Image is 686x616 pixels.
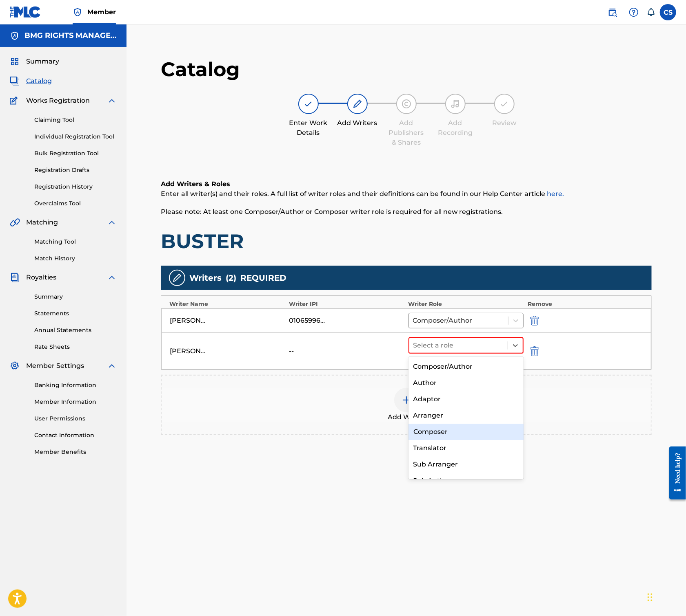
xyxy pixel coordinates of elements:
[161,208,503,216] span: Please note: At least one Composer/Author or Composer writer role is required for all new registr...
[107,96,117,106] img: expand
[172,273,182,283] img: writers
[408,473,524,489] div: Sub Author
[10,31,20,41] img: Accounts
[26,218,58,227] span: Matching
[528,300,643,308] div: Remove
[500,99,509,109] img: step indicator icon for Review
[388,412,425,422] span: Add Writer
[10,273,20,282] img: Royalties
[34,326,117,334] a: Annual Statements
[34,116,117,124] a: Claiming Tool
[408,375,524,391] div: Author
[10,361,20,371] img: Member Settings
[386,118,427,147] div: Add Publishers & Shares
[34,398,117,406] a: Member Information
[660,4,676,20] div: User Menu
[530,316,539,326] img: 12a2ab48e56ec057fbd8.svg
[240,272,286,284] span: REQUIRED
[408,359,524,375] div: Composer/Author
[107,361,117,371] img: expand
[288,118,329,138] div: Enter Work Details
[34,414,117,423] a: User Permissions
[34,309,117,318] a: Statements
[24,31,117,40] h5: BMG RIGHTS MANAGEMENT US, LLC
[647,8,655,16] div: Notifications
[34,132,117,141] a: Individual Registration Tool
[629,7,639,17] img: help
[353,99,362,109] img: step indicator icon for Add Writers
[73,7,82,17] img: Top Rightsholder
[169,300,285,308] div: Writer Name
[34,448,117,456] a: Member Benefits
[408,407,524,424] div: Arranger
[663,440,686,506] iframe: Resource Center
[26,57,59,66] span: Summary
[10,96,20,106] img: Works Registration
[161,57,652,81] h1: Catalog
[10,76,20,86] img: Catalog
[189,272,222,284] span: Writers
[34,149,117,158] a: Bulk Registration Tool
[408,300,524,308] div: Writer Role
[161,229,652,253] h1: BUSTER
[34,166,117,174] a: Registration Drafts
[402,99,411,109] img: step indicator icon for Add Publishers & Shares
[547,190,564,198] a: here.
[304,99,313,109] img: step indicator icon for Enter Work Details
[645,577,686,616] iframe: Chat Widget
[408,440,524,456] div: Translator
[408,391,524,407] div: Adaptor
[10,218,20,227] img: Matching
[608,7,617,17] img: search
[34,199,117,208] a: Overclaims Tool
[161,179,652,189] h6: Add Writers & Roles
[408,456,524,473] div: Sub Arranger
[161,190,564,198] span: Enter all writer(s) and their roles. A full list of writer roles and their definitions can be fou...
[10,6,41,18] img: MLC Logo
[626,4,642,20] div: Help
[484,118,525,128] div: Review
[34,343,117,351] a: Rate Sheets
[34,238,117,246] a: Matching Tool
[34,254,117,263] a: Match History
[34,293,117,301] a: Summary
[530,346,539,356] img: 12a2ab48e56ec057fbd8.svg
[26,361,84,371] span: Member Settings
[34,431,117,440] a: Contact Information
[26,273,56,282] span: Royalties
[289,300,404,308] div: Writer IPI
[226,272,236,284] span: ( 2 )
[10,57,20,66] img: Summary
[648,585,653,609] div: Drag
[34,381,117,389] a: Banking Information
[10,76,52,86] a: CatalogCatalog
[26,76,52,86] span: Catalog
[87,7,116,17] span: Member
[402,395,411,405] img: add
[451,99,460,109] img: step indicator icon for Add Recording
[435,118,476,138] div: Add Recording
[604,4,621,20] a: Public Search
[107,273,117,282] img: expand
[10,57,59,66] a: SummarySummary
[34,183,117,191] a: Registration History
[408,424,524,440] div: Composer
[26,96,90,106] span: Works Registration
[107,218,117,227] img: expand
[337,118,378,128] div: Add Writers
